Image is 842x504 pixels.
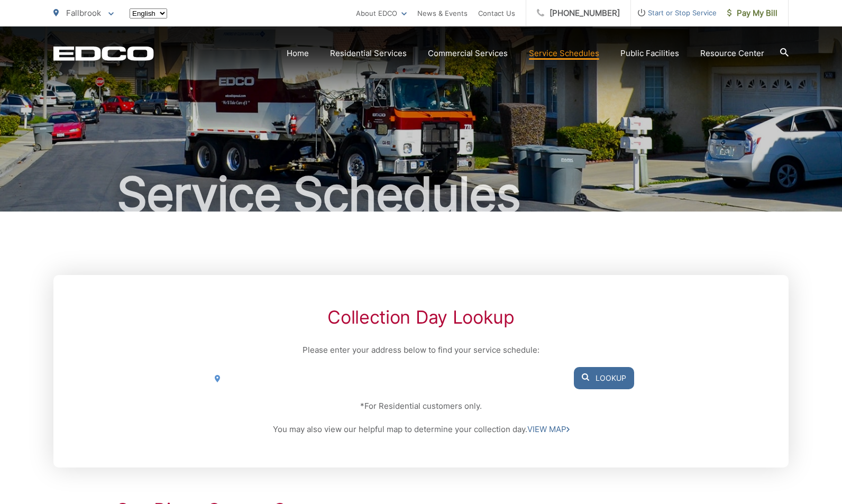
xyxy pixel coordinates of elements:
[527,423,570,436] a: VIEW MAP
[208,307,634,328] h2: Collection Day Lookup
[208,344,634,356] p: Please enter your address below to find your service schedule:
[208,423,634,436] p: You may also view our helpful map to determine your collection day.
[356,7,407,20] a: About EDCO
[620,47,679,60] a: Public Facilities
[700,47,764,60] a: Resource Center
[208,400,634,413] p: *For Residential customers only.
[287,47,309,60] a: Home
[66,8,101,18] span: Fallbrook
[727,7,777,20] span: Pay My Bill
[130,8,167,19] select: Select a language
[574,367,634,389] button: Lookup
[529,47,599,60] a: Service Schedules
[428,47,508,60] a: Commercial Services
[478,7,515,20] a: Contact Us
[53,46,154,61] a: EDCD logo. Return to the homepage.
[417,7,468,20] a: News & Events
[330,47,407,60] a: Residential Services
[53,168,789,221] h1: Service Schedules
